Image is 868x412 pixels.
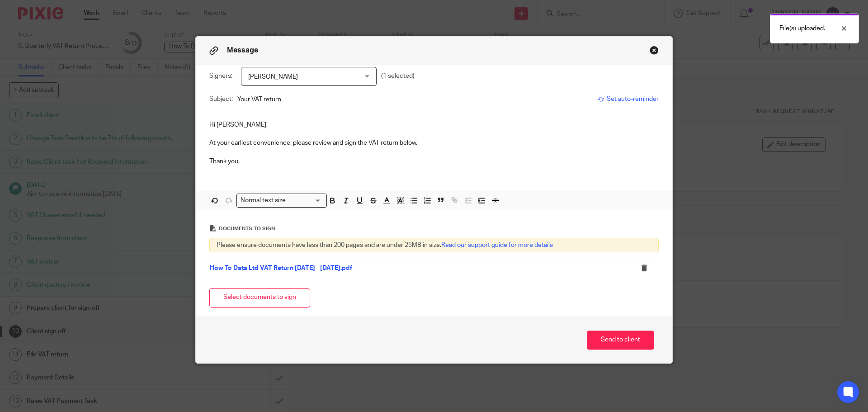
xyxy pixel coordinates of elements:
[209,288,310,308] button: Select documents to sign
[598,95,659,104] span: Set auto-reminder
[209,71,236,81] label: Signers:
[209,95,233,104] label: Subject:
[209,157,659,166] p: Thank you.
[248,74,298,80] span: [PERSON_NAME]
[779,24,825,33] p: File(s) uploaded.
[441,242,553,248] a: Read our support guide for more details
[209,238,659,252] div: Please ensure documents have less than 200 pages and are under 25MB in size.
[219,226,275,231] span: Documents to sign
[289,196,321,205] input: Search for option
[236,194,327,208] div: Search for option
[587,331,654,350] button: Send to client
[210,265,352,271] a: How To Data Ltd VAT Return [DATE] - [DATE].pdf
[209,120,659,129] p: Hi [PERSON_NAME],
[381,71,415,81] p: (1 selected)
[209,138,659,147] p: At your earliest convenience, please review and sign the VAT return below.
[239,196,288,205] span: Normal text size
